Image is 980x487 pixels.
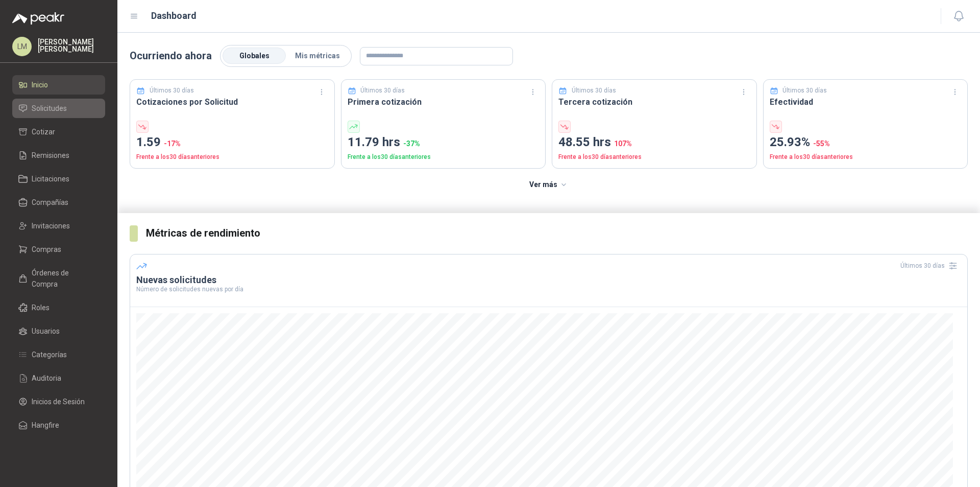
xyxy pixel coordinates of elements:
[12,37,32,56] div: LM
[12,75,105,95] a: Inicio
[32,126,55,137] span: Cotizar
[295,52,340,60] span: Mis métricas
[12,216,105,236] a: Invitaciones
[572,86,616,96] p: Últimos 30 días
[150,86,194,96] p: Últimos 30 días
[770,96,962,108] h3: Efectividad
[32,79,48,90] span: Inicio
[32,150,69,161] span: Remisiones
[558,96,750,108] h3: Tercera cotización
[403,140,420,148] span: -37 %
[12,263,105,294] a: Órdenes de Compra
[38,38,105,53] p: [PERSON_NAME] [PERSON_NAME]
[136,152,328,162] p: Frente a los 30 días anteriores
[12,99,105,118] a: Solicitudes
[136,274,961,286] h3: Nuevas solicitudes
[770,152,962,162] p: Frente a los 30 días anteriores
[32,103,67,114] span: Solicitudes
[12,12,64,25] img: Logo peakr
[524,175,574,195] button: Ver más
[813,140,830,148] span: -55 %
[614,140,632,148] span: 107 %
[900,258,961,274] div: Últimos 30 días
[239,52,269,60] span: Globales
[12,240,105,259] a: Compras
[164,140,181,148] span: -17 %
[12,345,105,364] a: Categorías
[32,220,70,231] span: Invitaciones
[348,133,540,152] p: 11.79 hrs
[136,96,328,108] h3: Cotizaciones por Solicitud
[32,173,69,184] span: Licitaciones
[12,169,105,189] a: Licitaciones
[32,420,59,431] span: Hangfire
[151,9,197,23] h1: Dashboard
[32,396,85,407] span: Inicios de Sesión
[32,244,61,255] span: Compras
[12,146,105,165] a: Remisiones
[348,152,540,162] p: Frente a los 30 días anteriores
[12,368,105,388] a: Auditoria
[32,373,61,384] span: Auditoria
[348,96,540,108] h3: Primera cotización
[130,48,212,64] p: Ocurriendo ahora
[146,225,968,241] h3: Métricas de rendimiento
[32,326,60,337] span: Usuarios
[12,321,105,341] a: Usuarios
[12,298,105,317] a: Roles
[360,86,405,96] p: Últimos 30 días
[12,193,105,212] a: Compañías
[770,133,962,152] p: 25.93%
[558,133,750,152] p: 48.55 hrs
[782,86,827,96] p: Últimos 30 días
[32,267,95,290] span: Órdenes de Compra
[136,133,328,152] p: 1.59
[12,392,105,411] a: Inicios de Sesión
[136,286,961,292] p: Número de solicitudes nuevas por día
[12,122,105,142] a: Cotizar
[32,197,68,208] span: Compañías
[558,152,750,162] p: Frente a los 30 días anteriores
[12,415,105,435] a: Hangfire
[32,349,67,360] span: Categorías
[32,302,50,313] span: Roles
